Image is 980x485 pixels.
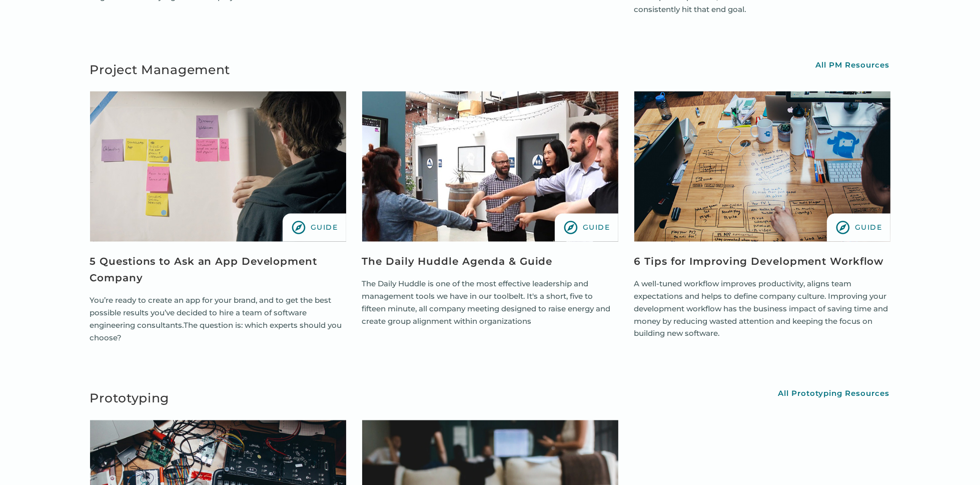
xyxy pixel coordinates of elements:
div: All Prototyping Resources [778,389,890,399]
a: view resource [90,92,346,242]
a: 6 Tips for Improving Development Workflow [634,254,890,270]
a: All Prototyping Resources [778,388,890,399]
a: 5 Questions to Ask an App Development Company [90,254,346,287]
img: Guide icon [563,220,579,236]
a: All PM Resources [815,60,890,71]
p: The Daily Huddle is one of the most effective leadership and management tools we have in our tool... [362,278,618,328]
img: Guide icon [835,220,851,236]
a: view resource [634,92,890,242]
a: The Daily Huddle Agenda & Guide [362,254,618,270]
div: Guide [583,223,610,232]
div: Guide [855,223,882,232]
p: You’re ready to create an app for your brand, and to get the best possible results you’ve decided... [90,295,346,344]
h3: Project Management [90,60,231,80]
img: daily huddle [362,92,618,242]
div: All PM Resources [816,60,890,70]
div: Guide [311,223,338,232]
img: Guide icon [291,220,307,236]
a: view resource [362,92,618,242]
h3: Prototyping [90,388,170,408]
p: A well-tuned workflow improves productivity, aligns team expectations and helps to define company... [634,278,890,340]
